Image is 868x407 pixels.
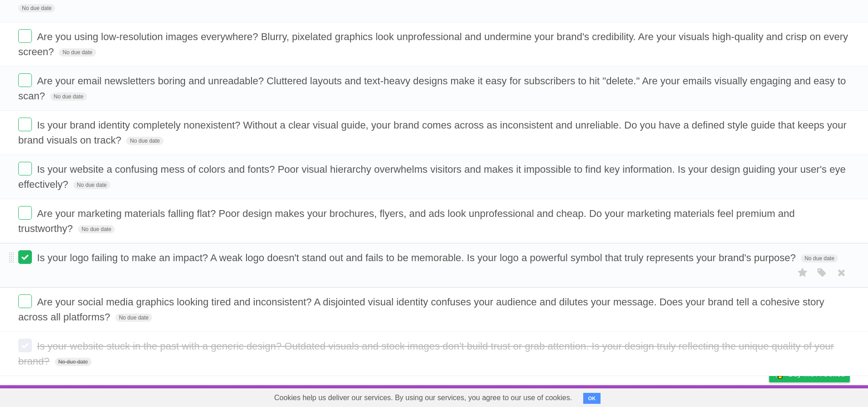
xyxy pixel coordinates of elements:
span: No due date [801,254,838,263]
label: Done [18,206,32,220]
button: OK [583,393,601,404]
span: No due date [73,181,110,189]
span: Is your brand identity completely nonexistent? Without a clear visual guide, your brand comes acr... [18,119,847,146]
span: Is your logo failing to make an impact? A weak logo doesn't stand out and fails to be memorable. ... [37,252,798,263]
span: Are your social media graphics looking tired and inconsistent? A disjointed visual identity confu... [18,296,824,323]
span: Is your website a confusing mess of colors and fonts? Poor visual hierarchy overwhelms visitors a... [18,164,846,190]
label: Done [18,250,32,264]
span: No due date [78,225,115,233]
span: Are your marketing materials falling flat? Poor design makes your brochures, flyers, and ads look... [18,208,795,234]
span: Are you using low-resolution images everywhere? Blurry, pixelated graphics look unprofessional an... [18,31,848,57]
span: Buy me a coffee [788,366,845,382]
a: Developers [678,387,715,405]
a: Suggest a feature [792,387,850,405]
span: Is your website stuck in the past with a generic design? Outdated visuals and stock images don't ... [18,340,834,367]
a: Terms [726,387,746,405]
a: About [648,387,667,405]
span: No due date [50,93,87,101]
label: Done [18,29,32,43]
label: Star task [794,265,812,280]
span: No due date [55,358,92,366]
label: Done [18,294,32,308]
span: Cookies help us deliver our services. By using our services, you agree to our use of cookies. [265,389,581,407]
label: Done [18,118,32,131]
label: Done [18,339,32,352]
span: No due date [18,4,55,12]
label: Done [18,73,32,87]
span: No due date [59,48,96,57]
span: No due date [115,314,152,322]
span: Are your email newsletters boring and unreadable? Cluttered layouts and text-heavy designs make i... [18,75,846,102]
a: Privacy [757,387,781,405]
span: No due date [126,137,163,145]
label: Done [18,162,32,175]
